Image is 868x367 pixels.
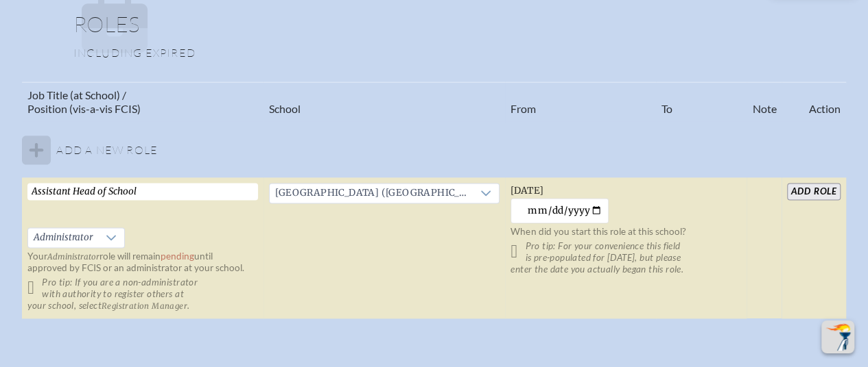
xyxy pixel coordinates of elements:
[821,320,854,353] button: Scroll Top
[28,228,98,247] span: Administrator
[73,46,795,60] p: Including expired
[505,82,655,122] th: From
[656,82,747,122] th: To
[787,183,840,200] input: add Role
[102,301,187,311] span: Registration Manager
[161,251,194,262] span: pending
[27,277,258,312] p: Pro tip: If you are a non-administrator with authority to register others at your school, select .
[824,323,852,351] img: To the top
[47,252,99,262] span: Administrator
[511,240,741,275] p: Pro tip: For your convenience this field is pre-populated for [DATE], but please enter the date y...
[747,82,782,122] th: Note
[782,82,845,122] th: Action
[22,82,263,122] th: Job Title (at School) / Position (vis-a-vis FCIS)
[511,226,741,238] p: When did you start this role at this school?
[511,185,543,197] span: [DATE]
[27,251,258,274] p: Your role will remain until approved by FCIS or an administrator at your school.
[263,82,505,122] th: School
[27,183,258,200] input: Job Title, eg, Science Teacher, 5th Grade
[73,13,795,46] h1: Roles
[270,183,473,203] span: Millhopper Montessori School (Gainesville)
